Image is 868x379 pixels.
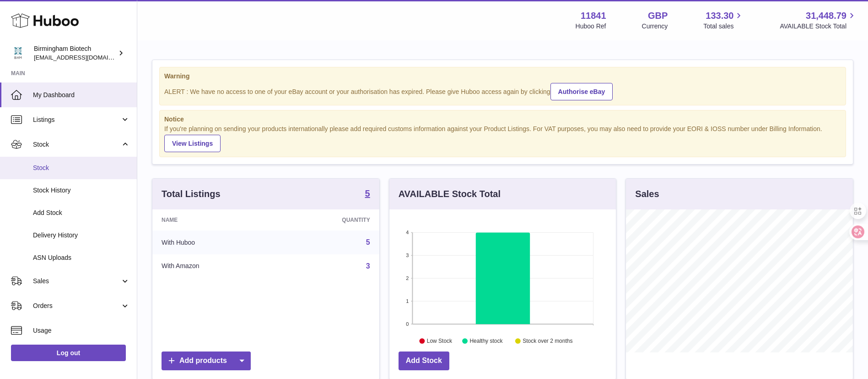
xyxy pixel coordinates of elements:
td: With Huboo [152,231,276,254]
span: Orders [33,302,120,310]
span: My Dashboard [33,91,130,99]
text: 1 [406,298,409,304]
span: Listings [33,115,120,124]
span: Total sales [703,22,744,31]
span: Sales [33,277,120,286]
text: Stock over 2 months [523,338,572,345]
text: 2 [406,275,409,281]
a: 5 [365,189,370,200]
span: Usage [33,326,130,335]
th: Name [152,209,276,231]
h3: Total Listings [162,188,221,200]
span: Add Stock [33,209,130,217]
div: Currency [642,22,668,31]
a: View Listings [164,135,221,152]
strong: Notice [164,115,841,124]
div: ALERT : We have no access to one of your eBay account or your authorisation has expired. Please g... [164,82,841,100]
span: 133.30 [706,10,733,22]
span: Delivery History [33,231,130,240]
strong: GBP [648,10,668,22]
span: 31,448.79 [806,10,846,22]
h3: Sales [635,188,659,200]
span: AVAILABLE Stock Total [780,22,857,31]
th: Quantity [276,209,379,231]
strong: 11841 [581,10,606,22]
strong: 5 [365,189,370,198]
a: 5 [366,238,370,246]
text: Low Stock [427,338,453,345]
a: Add products [162,352,251,370]
a: 133.30 Total sales [703,10,744,31]
span: ASN Uploads [33,253,130,262]
img: m.hsu@birminghambiotech.co.uk [11,46,25,60]
span: Stock [33,140,120,149]
strong: Warning [164,72,841,81]
text: Healthy stock [469,338,503,345]
div: Huboo Ref [576,22,606,31]
text: 0 [406,321,409,327]
span: Stock History [33,186,130,195]
span: Stock [33,164,130,172]
a: Authorise eBay [550,83,613,100]
td: With Amazon [152,254,276,278]
div: If you're planning on sending your products internationally please add required customs informati... [164,125,841,152]
text: 3 [406,253,409,258]
span: [EMAIL_ADDRESS][DOMAIN_NAME] [34,54,135,61]
h3: AVAILABLE Stock Total [399,188,501,200]
text: 4 [406,230,409,235]
a: Log out [11,345,126,361]
a: Add Stock [399,352,449,370]
div: Birmingham Biotech [34,44,116,62]
a: 31,448.79 AVAILABLE Stock Total [780,10,857,31]
a: 3 [366,262,370,270]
